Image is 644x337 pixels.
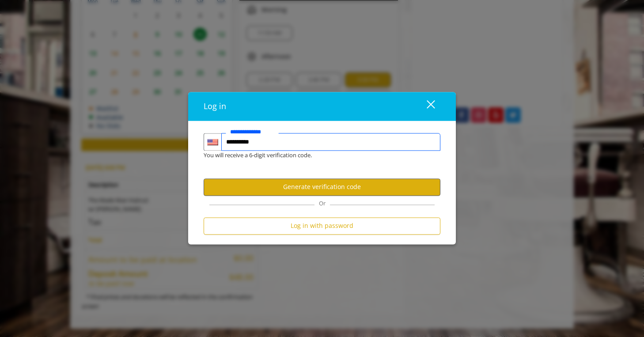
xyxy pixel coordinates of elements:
[197,151,434,160] div: You will receive a 6-digit verification code.
[410,97,440,115] button: close dialog
[204,217,440,235] button: Log in with password
[417,100,434,113] div: close dialog
[204,133,221,151] div: Country
[204,178,440,196] button: Generate verification code
[204,101,226,111] span: Log in
[314,199,330,207] span: Or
